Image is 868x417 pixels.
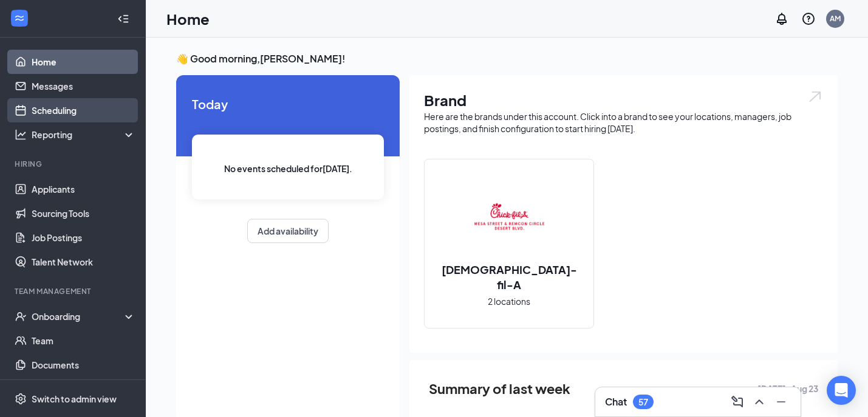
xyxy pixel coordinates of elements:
[32,353,135,377] a: Documents
[15,286,133,296] div: Team Management
[827,376,856,405] div: Open Intercom Messenger
[32,98,135,122] a: Scheduling
[15,159,133,169] div: Hiring
[166,8,210,29] h1: Home
[424,90,823,110] h1: Brand
[429,378,570,399] span: Summary of last week
[13,12,26,24] svg: WorkstreamLogo
[32,177,135,201] a: Applicants
[32,74,135,98] a: Messages
[638,397,648,407] div: 57
[801,12,816,26] svg: QuestionInfo
[32,128,136,141] div: Reporting
[728,392,747,412] button: ComposeMessage
[117,13,129,25] svg: Collapse
[830,13,841,24] div: AM
[424,110,823,135] div: Here are the brands under this account. Click into a brand to see your locations, managers, job p...
[32,393,117,405] div: Switch to admin view
[32,377,135,401] a: SurveysCrown
[807,90,823,104] img: open.6027fd2a22e1237b5b06.svg
[15,310,27,322] svg: UserCheck
[774,395,788,409] svg: Minimize
[15,128,27,141] svg: Analysis
[32,310,125,322] div: Onboarding
[750,392,769,412] button: ChevronUp
[32,50,135,74] a: Home
[192,95,384,113] span: Today
[730,395,745,409] svg: ComposeMessage
[176,52,838,65] h3: 👋 Good morning, [PERSON_NAME] !
[32,250,135,274] a: Talent Network
[488,295,530,308] span: 2 locations
[774,12,789,26] svg: Notifications
[32,201,135,225] a: Sourcing Tools
[15,393,27,405] svg: Settings
[32,329,135,353] a: Team
[425,262,593,292] h2: [DEMOGRAPHIC_DATA]-fil-A
[224,162,352,175] span: No events scheduled for [DATE] .
[32,225,135,250] a: Job Postings
[771,392,791,412] button: Minimize
[752,395,767,409] svg: ChevronUp
[605,395,627,409] h3: Chat
[247,219,329,243] button: Add availability
[470,179,548,257] img: Chick-fil-A
[757,382,818,395] span: [DATE] - Aug 23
